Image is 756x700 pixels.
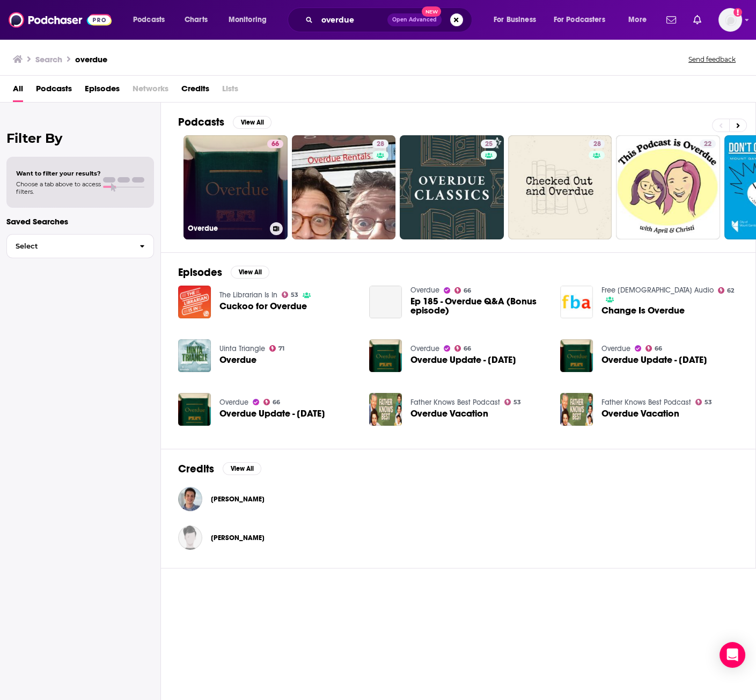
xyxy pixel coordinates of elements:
[718,8,742,32] img: User Profile
[718,8,742,32] button: Show profile menu
[410,355,516,364] span: Overdue Update - [DATE]
[704,400,712,405] span: 53
[7,243,131,250] span: Select
[178,462,214,476] h2: Credits
[178,487,202,511] img: Andrew Cunningham
[178,526,202,550] a: Timothy Giles
[229,12,267,27] span: Monitoring
[410,344,439,353] a: Overdue
[601,344,630,353] a: Overdue
[6,130,154,146] h2: Filter By
[689,11,706,29] a: Show notifications dropdown
[400,135,504,239] a: 25
[219,302,307,311] span: Cuckoo for Overdue
[387,13,442,26] button: Open AdvancedNew
[554,12,605,27] span: For Podcasters
[464,288,471,293] span: 66
[700,140,716,148] a: 22
[392,17,437,23] span: Open Advanced
[727,288,734,293] span: 62
[589,140,605,148] a: 28
[292,135,396,239] a: 28
[211,495,265,504] span: [PERSON_NAME]
[685,55,739,64] button: Send feedback
[410,286,439,295] a: Overdue
[211,495,265,504] a: Andrew Cunningham
[513,400,521,405] span: 53
[178,393,211,426] img: Overdue Update - January 2025
[181,80,209,102] a: Credits
[273,400,280,405] span: 66
[221,11,281,28] button: open menu
[291,293,298,297] span: 53
[369,393,402,426] img: Overdue Vacation
[601,409,679,418] a: Overdue Vacation
[133,80,168,102] span: Networks
[481,140,497,148] a: 25
[223,462,261,475] button: View All
[188,224,266,233] h3: Overdue
[178,115,224,129] h2: Podcasts
[560,393,593,426] img: Overdue Vacation
[9,10,112,30] img: Podchaser - Follow, Share and Rate Podcasts
[410,398,500,407] a: Father Knows Best Podcast
[211,534,265,542] span: [PERSON_NAME]
[178,339,211,372] img: Overdue
[16,170,101,177] span: Want to filter your results?
[422,6,441,17] span: New
[13,80,23,102] a: All
[601,286,714,295] a: Free Buddhist Audio
[219,290,277,300] a: The Librarian Is In
[222,80,238,102] span: Lists
[628,12,647,27] span: More
[454,287,472,294] a: 66
[369,286,402,318] a: Ep 185 - Overdue Q&A (Bonus episode)
[410,297,547,315] a: Ep 185 - Overdue Q&A (Bonus episode)
[263,399,281,405] a: 66
[6,234,154,258] button: Select
[508,135,612,239] a: 28
[269,345,285,352] a: 71
[560,339,593,372] img: Overdue Update - December 2022
[372,140,388,148] a: 28
[35,54,62,64] h3: Search
[560,286,593,318] a: Change Is Overdue
[695,399,713,405] a: 53
[718,8,742,32] span: Logged in as hoffmacv
[211,534,265,542] a: Timothy Giles
[219,398,248,407] a: Overdue
[267,140,283,148] a: 66
[454,345,472,352] a: 66
[85,80,120,102] a: Episodes
[593,139,600,150] span: 28
[704,139,711,150] span: 22
[494,12,536,27] span: For Business
[178,11,214,28] a: Charts
[126,11,179,28] button: open menu
[621,11,660,28] button: open menu
[219,355,256,364] a: Overdue
[718,287,735,294] a: 62
[601,306,685,315] span: Change Is Overdue
[36,80,72,102] a: Podcasts
[185,12,208,27] span: Charts
[504,399,522,405] a: 53
[184,135,288,239] a: 66Overdue
[601,355,707,364] a: Overdue Update - December 2022
[410,409,488,418] span: Overdue Vacation
[369,339,402,372] img: Overdue Update - March 2022
[178,115,271,129] a: PodcastsView All
[16,180,101,195] span: Choose a tab above to access filters.
[133,12,165,27] span: Podcasts
[377,139,384,150] span: 28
